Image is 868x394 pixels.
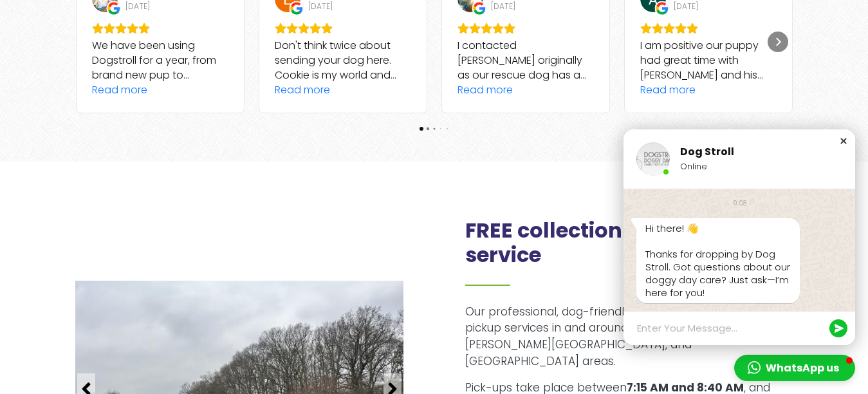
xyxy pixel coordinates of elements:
[680,145,832,158] div: Dog Stroll
[645,222,791,235] div: Hi there! 👋
[640,38,777,82] div: I am positive our puppy had great time with [PERSON_NAME] and his team. From the start she was tr...
[465,218,793,286] h2: FREE collection & drop off service
[491,1,515,12] div: [DATE]
[734,355,855,381] button: WhatsApp us
[680,161,832,173] div: Online
[80,32,101,52] div: Previous
[640,23,777,34] div: Rating: 5.0 out of 5
[457,82,513,97] div: Read more
[275,82,330,97] div: Read more
[674,1,698,12] div: [DATE]
[457,38,594,82] div: I contacted [PERSON_NAME] originally as our rescue dog has a disabled front leg so is essentially...
[645,248,791,299] div: Thanks for dropping by Dog Stroll. Got questions about our doggy day care? Just ask—I’m here for ...
[92,82,147,97] div: Read more
[636,142,670,176] img: Dog Stroll
[125,1,150,12] div: [DATE]
[837,135,850,147] div: Close chat window
[768,32,788,52] div: Next
[92,23,228,34] div: Rating: 5.0 out of 5
[465,304,793,370] p: Our professional, dog-friendly team offers collection and pickup services in and around the [GEOG...
[457,23,594,34] div: Rating: 5.0 out of 5
[275,23,411,34] div: Rating: 5.0 out of 5
[275,38,411,82] div: Don't think twice about sending your dog here. Cookie is my world and anyone who is a paw parent ...
[308,1,333,12] div: [DATE]
[92,38,228,82] div: We have been using Dogstroll for a year, from brand new pup to [DEMOGRAPHIC_DATA]. Dogstroll has ...
[640,82,696,97] div: Read more
[733,198,746,208] div: 9:08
